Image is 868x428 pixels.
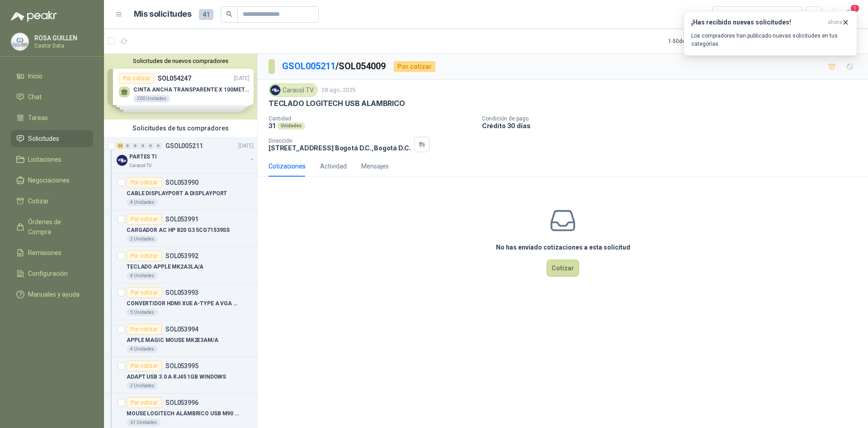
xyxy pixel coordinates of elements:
[127,214,162,225] div: Por cotizar
[282,61,335,72] a: GSOL005211
[127,346,158,353] div: 4 Unidades
[11,130,93,147] a: Solicitudes
[841,6,857,23] button: 1
[269,144,410,152] p: [STREET_ADDRESS] Bogotá D.C. , Bogotá D.C.
[147,143,154,149] div: 0
[129,153,157,161] p: PARTES TI
[11,88,93,106] a: Chat
[11,192,93,210] a: Cotizar
[199,9,213,20] span: 41
[28,113,48,123] span: Tareas
[496,242,630,252] h3: No has enviado cotizaciones a esta solicitud
[165,289,198,296] p: SOL053993
[28,154,61,164] span: Licitaciones
[28,175,70,185] span: Negociaciones
[691,19,824,26] h3: ¡Has recibido nuevas solicitudes!
[104,173,257,210] a: Por cotizarSOL053990CABLE DISPLAYPORT A DISPLAYPORT4 Unidades
[11,11,57,22] img: Logo peakr
[828,19,842,26] span: ahora
[11,172,93,189] a: Negociaciones
[850,4,860,13] span: 1
[127,299,239,308] p: CONVERTIDOR HDMI XUE A-TYPE A VGA AG6200
[124,143,131,149] div: 0
[34,43,91,48] p: Castor Data
[482,115,864,122] p: Condición de pago
[127,397,162,408] div: Por cotizar
[127,189,227,198] p: CABLE DISPLAYPORT A DISPLAYPORT
[28,134,59,144] span: Solicitudes
[127,382,158,390] div: 2 Unidades
[127,373,226,381] p: ADAPT USB 3.0 A RJ45 1GB WINDOWS
[11,265,93,282] a: Configuración
[691,32,849,48] p: Los compradores han publicado nuevas solicitudes en tus categorías.
[11,67,93,85] a: Inicio
[11,109,93,126] a: Tareas
[547,260,579,277] button: Cotizar
[104,210,257,247] a: Por cotizarSOL053991CARGADOR AC HP 820 G3 5CG71539SS2 Unidades
[361,161,389,171] div: Mensajes
[28,92,42,102] span: Chat
[11,213,93,240] a: Órdenes de Compra
[127,236,158,243] div: 2 Unidades
[28,248,61,258] span: Remisiones
[11,244,93,261] a: Remisiones
[129,162,151,169] p: Caracol TV
[165,253,198,259] p: SOL053992
[104,320,257,357] a: Por cotizarSOL053994APPLE MAGIC MOUSE MK2E3AM/A4 Unidades
[165,216,198,222] p: SOL053991
[269,138,410,144] p: Dirección
[117,143,123,149] div: 23
[269,99,405,108] p: TECLADO LOGITECH USB ALAMBRICO
[269,161,306,171] div: Cotizaciones
[11,151,93,168] a: Licitaciones
[684,11,857,56] button: ¡Has recibido nuevas solicitudes!ahora Los compradores han publicado nuevas solicitudes en tus ca...
[11,286,93,303] a: Manuales y ayuda
[127,226,230,235] p: CARGADOR AC HP 820 G3 5CG71539SS
[127,309,158,316] div: 3 Unidades
[28,71,42,81] span: Inicio
[127,199,158,206] div: 4 Unidades
[127,272,158,279] div: 4 Unidades
[34,35,91,41] p: ROSA GUILLEN
[165,399,198,406] p: SOL053996
[127,177,162,188] div: Por cotizar
[132,143,139,149] div: 0
[270,85,280,95] img: Company Logo
[127,336,218,345] p: APPLE MAGIC MOUSE MK2E3AM/A
[28,269,68,279] span: Configuración
[28,289,80,299] span: Manuales y ayuda
[394,61,435,72] div: Por cotizar
[127,250,162,261] div: Por cotizar
[282,59,387,73] p: / SOL054009
[718,10,737,19] div: Todas
[104,284,257,320] a: Por cotizarSOL053993CONVERTIDOR HDMI XUE A-TYPE A VGA AG62003 Unidades
[277,122,305,130] div: Unidades
[104,120,257,137] div: Solicitudes de tus compradores
[127,287,162,298] div: Por cotizar
[165,179,198,186] p: SOL053990
[269,115,475,122] p: Cantidad
[28,196,49,206] span: Cotizar
[321,86,356,95] p: 28 ago, 2025
[155,143,162,149] div: 0
[127,263,203,271] p: TECLADO APPLE MK2A3LA/A
[226,11,232,17] span: search
[104,247,257,284] a: Por cotizarSOL053992TECLADO APPLE MK2A3LA/A4 Unidades
[269,122,275,130] p: 31
[320,161,347,171] div: Actividad
[28,217,85,237] span: Órdenes de Compra
[108,58,254,64] button: Solicitudes de nuevos compradores
[117,140,255,169] a: 23 0 0 0 0 0 GSOL005211[DATE] Company LogoPARTES TICaracol TV
[238,142,254,150] p: [DATE]
[134,8,192,21] h1: Mis solicitudes
[127,324,162,335] div: Por cotizar
[140,143,146,149] div: 0
[104,54,257,120] div: Solicitudes de nuevos compradoresPor cotizarSOL054247[DATE] CINTA ANCHA TRANSPARENTE X 100METROS2...
[165,143,203,149] p: GSOL005211
[668,34,724,48] div: 1 - 50 de 156
[117,155,127,166] img: Company Logo
[269,83,318,97] div: Caracol TV
[11,33,28,50] img: Company Logo
[482,122,864,130] p: Crédito 30 días
[127,419,160,426] div: 61 Unidades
